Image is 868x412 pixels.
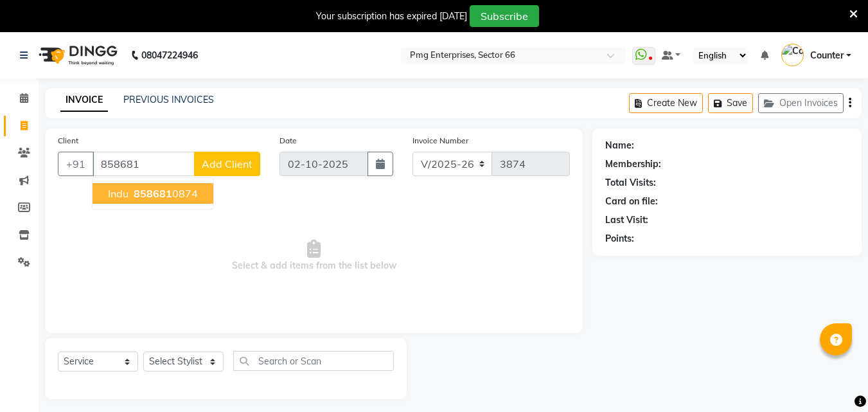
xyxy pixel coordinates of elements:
a: PREVIOUS INVOICES [123,94,214,105]
button: Add Client [194,152,260,176]
button: +91 [58,152,94,176]
div: Total Visits: [605,176,656,190]
button: Save [708,93,753,113]
input: Search or Scan [233,351,394,371]
div: Your subscription has expired [DATE] [316,10,467,23]
img: logo [33,37,121,73]
button: Subscribe [470,5,539,27]
label: Client [58,135,78,147]
div: Last Visit: [605,213,648,227]
div: Membership: [605,157,661,171]
span: Add Client [202,157,252,170]
label: Date [279,135,297,147]
span: Counter [810,49,844,62]
img: Counter [781,44,804,66]
ngb-highlight: 0874 [131,187,198,200]
a: INVOICE [60,89,108,112]
div: Name: [605,139,634,152]
div: Points: [605,232,634,246]
span: Indu [108,187,128,200]
span: 858681 [134,187,172,200]
div: Card on file: [605,195,658,208]
input: Search by Name/Mobile/Email/Code [93,152,195,176]
label: Invoice Number [412,135,468,147]
b: 08047224946 [141,37,198,73]
button: Open Invoices [758,93,844,113]
button: Create New [629,93,703,113]
span: Select & add items from the list below [58,192,570,320]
